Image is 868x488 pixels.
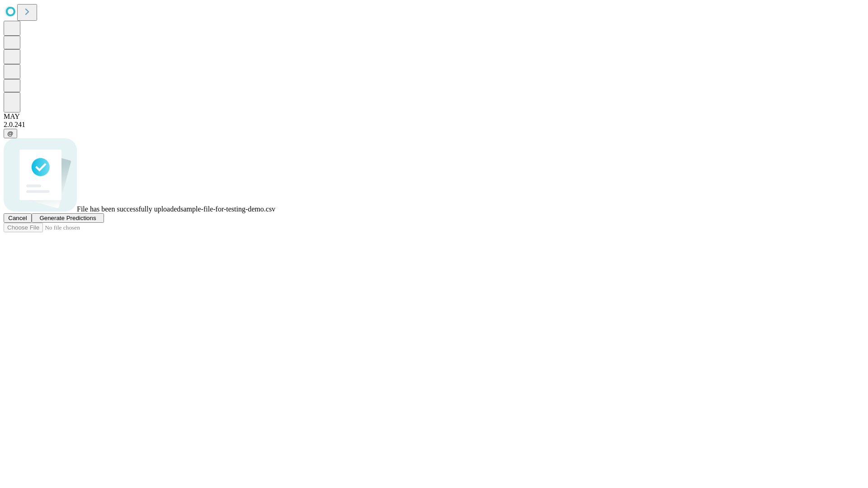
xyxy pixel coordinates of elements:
span: File has been successfully uploaded [77,205,180,213]
button: Generate Predictions [32,213,104,223]
span: @ [7,130,14,137]
span: Generate Predictions [39,215,96,221]
div: 2.0.241 [4,121,864,129]
span: Cancel [8,215,27,221]
div: MAY [4,113,864,121]
button: @ [4,129,17,138]
span: sample-file-for-testing-demo.csv [180,205,275,213]
button: Cancel [4,213,32,223]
